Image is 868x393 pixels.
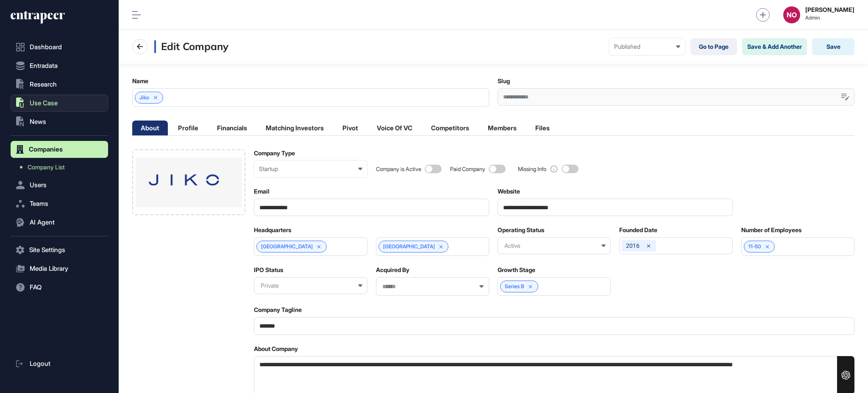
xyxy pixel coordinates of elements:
[368,121,421,135] li: Voice Of VC
[11,279,108,296] button: FAQ
[28,164,65,171] span: Company List
[11,39,108,56] a: Dashboard
[30,284,42,291] span: FAQ
[257,121,332,135] li: Matching Investors
[30,200,48,207] span: Teams
[11,195,108,212] button: Teams
[742,38,807,55] button: Save & Add Another
[170,121,207,135] li: Profile
[619,227,657,233] label: Founded Date
[498,188,520,195] label: Website
[498,267,535,273] label: Growth Stage
[479,121,525,135] li: Members
[30,44,62,51] span: Dashboard
[423,121,478,135] li: Competitors
[748,244,761,250] span: 11-50
[30,100,58,107] span: Use Case
[498,78,510,84] label: Slug
[376,166,421,172] div: Company is Active
[11,113,108,130] button: News
[30,62,58,69] span: Entradata
[783,6,800,23] button: NO
[383,244,435,250] span: [GEOGRAPHIC_DATA]
[11,241,108,258] button: Site Settings
[11,76,108,93] button: Research
[30,265,68,272] span: Media Library
[812,38,854,55] button: Save
[254,267,283,273] label: IPO Status
[254,150,295,157] label: Company Type
[11,177,108,194] button: Users
[505,284,524,289] span: Series B
[450,166,485,172] div: Paid Company
[626,242,640,249] span: 2016
[11,355,108,372] a: Logout
[132,149,245,215] div: Company Logo
[498,227,544,233] label: Operating Status
[11,141,108,158] button: Companies
[741,227,801,233] label: Number of Employees
[30,81,57,88] span: Research
[154,40,228,53] h3: Edit Company
[254,188,270,195] label: Email
[30,219,55,226] span: AI Agent
[261,244,313,250] span: [GEOGRAPHIC_DATA]
[29,247,65,253] span: Site Settings
[15,160,108,175] a: Company List
[11,95,108,112] button: Use Case
[139,95,149,101] span: Jiko
[30,182,47,188] span: Users
[527,121,558,135] li: Files
[254,306,302,313] label: Company Tagline
[259,166,362,172] div: Startup
[132,78,148,84] label: Name
[334,121,367,135] li: Pivot
[30,360,50,367] span: Logout
[518,166,546,172] div: Missing Info
[254,227,291,233] label: Headquarters
[11,57,108,74] button: Entradata
[376,267,409,273] label: Acquired By
[11,214,108,231] button: AI Agent
[29,146,63,153] span: Companies
[614,43,680,50] div: Published
[30,118,46,125] span: News
[805,15,854,21] span: Admin
[209,121,256,135] li: Financials
[11,260,108,277] button: Media Library
[690,38,737,55] a: Go to Page
[254,345,298,352] label: About Company
[805,6,854,13] strong: [PERSON_NAME]
[132,121,168,135] li: About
